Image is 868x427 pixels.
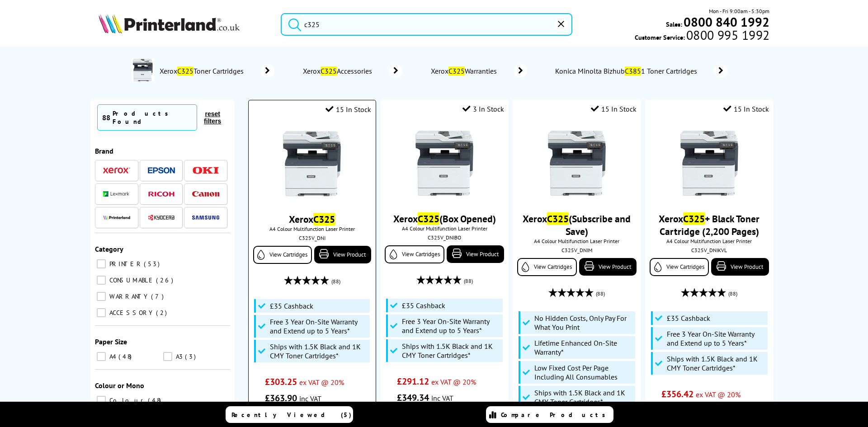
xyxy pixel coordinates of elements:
a: XeroxC325Accessories [302,65,402,77]
span: Brand [95,146,113,155]
img: Ricoh [148,192,175,197]
span: A4 Colour Multifunction Laser Printer [650,238,769,244]
span: Customer Service: [635,31,769,42]
img: xerox-c325-front-small.jpg [543,129,611,197]
span: A4 Colour Multifunction Laser Printer [517,238,636,244]
span: Colour [107,396,147,404]
span: 53 [144,260,162,268]
img: Samsung [192,216,219,220]
span: £35 Cashback [402,301,445,310]
img: Kyocera [148,214,175,221]
a: XeroxC325(Box Opened) [393,212,496,225]
span: Ships with 1.5K Black and 1K CMY Toner Cartridges* [270,342,368,360]
span: £349.34 [397,392,429,404]
span: Xerox Warranties [429,66,501,75]
img: Lexmark [103,191,130,197]
img: Printerland Logo [99,14,240,33]
div: 15 In Stock [325,105,371,114]
input: CONSUMABLE 26 [97,276,106,285]
a: View Product [579,258,637,276]
span: 88 [102,113,110,122]
span: Category [95,244,123,253]
mark: C325 [448,66,465,75]
span: Xerox Toner Cartridges [159,66,248,75]
a: XeroxC325(Subscribe and Save) [523,212,631,238]
div: C325V_DNIKVL [652,247,766,253]
button: reset filters [197,110,228,125]
img: c325v_dni-deptimage.jpg [132,59,154,81]
span: ACCESSORY [107,309,155,317]
input: ACCESSORY 2 [97,308,106,317]
span: Konica Minolta Bizhub 1 Toner Cartridges [554,66,700,75]
img: OKI [192,167,219,174]
span: 48 [148,396,163,404]
img: Canon [192,191,219,197]
input: Colour 48 [97,396,106,405]
span: 2 [156,309,169,317]
input: PRINTER 53 [97,259,106,268]
span: Xerox Accessories [302,66,376,75]
span: Ships with 1.5K Black and 1K CMY Toner Cartridges* [667,354,765,372]
span: (88) [464,272,473,290]
div: 15 In Stock [723,104,769,113]
span: Low Fixed Cost Per Page Including All Consumables [534,363,633,381]
div: C325V_DNIM [519,247,634,253]
a: 0800 840 1992 [682,18,769,26]
span: Colour or Mono [95,381,144,390]
span: (88) [331,273,340,290]
span: 7 [151,292,166,300]
span: A4 [107,352,118,361]
a: XeroxC325Toner Cartridges [159,59,274,83]
input: WARRANTY 7 [97,292,106,301]
div: 3 In Stock [462,104,504,113]
span: WARRANTY [107,292,150,300]
span: Ships with 1.5K Black and 1K CMY Toner Cartridges* [534,388,633,406]
input: A3 3 [163,352,172,361]
span: £35 Cashback [270,301,313,310]
span: Paper Size [95,337,127,346]
a: View Cartridges [650,258,709,276]
span: £356.42 [661,388,693,400]
span: 26 [156,276,175,284]
span: £291.12 [397,375,429,387]
span: ex VAT @ 20% [299,378,344,387]
span: Free 3 Year On-Site Warranty and Extend up to 5 Years* [402,317,500,335]
a: Printerland Logo [99,14,269,35]
mark: C325 [418,212,439,225]
b: 0800 840 1992 [684,14,769,30]
img: xerox-c325-front-small.jpg [278,130,346,197]
div: Products Found [113,109,192,126]
span: inc VAT [431,394,453,403]
mark: C325 [313,213,335,225]
span: (88) [728,285,737,302]
a: View Cartridges [517,258,576,276]
span: A3 [174,352,184,361]
img: xerox-c325-front-small.jpg [410,129,478,197]
span: Ships with 1.5K Black and 1K CMY Toner Cartridges* [402,342,500,360]
span: PRINTER [107,260,143,268]
img: Printerland [103,215,130,220]
span: Recently Viewed (5) [231,411,352,419]
span: Free 3 Year On-Site Warranty and Extend up to 5 Years* [667,329,765,347]
a: View Cartridges [253,246,312,264]
a: View Cartridges [385,245,444,263]
span: 48 [118,352,134,361]
span: inc VAT [299,394,321,403]
mark: C385 [625,66,641,75]
span: Lifetime Enhanced On-Site Warranty* [534,338,633,357]
span: Mon - Fri 9:00am - 5:30pm [709,7,769,15]
mark: C325 [321,66,337,75]
a: View Product [711,258,769,276]
a: Compare Products [486,406,613,423]
div: C325V_DNI [255,235,369,241]
span: CONSUMABLE [107,276,155,284]
span: ex VAT @ 20% [431,377,476,386]
span: £303.25 [265,376,297,388]
div: 15 In Stock [591,104,637,113]
a: Recently Viewed (5) [226,406,353,423]
span: (88) [596,285,605,302]
span: A4 Colour Multifunction Laser Printer [385,225,504,232]
input: Search product or brand [281,13,572,36]
span: ex VAT @ 20% [696,390,741,399]
input: A4 48 [97,352,106,361]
